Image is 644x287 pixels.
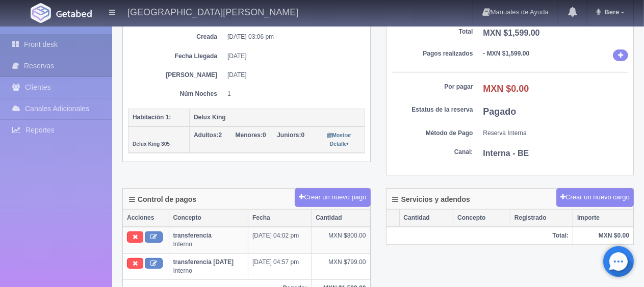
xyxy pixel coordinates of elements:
th: Concepto [169,210,248,227]
dt: Por pagar [392,83,473,91]
td: Interno [169,227,248,253]
a: Mostrar Detalle [328,132,351,147]
dt: Estatus de la reserva [392,106,473,114]
th: Importe [573,210,633,227]
strong: Menores: [236,132,263,139]
td: MXN $800.00 [312,227,370,253]
dt: Fecha Llegada [136,52,217,61]
b: MXN $1,599.00 [483,29,540,37]
dt: Creada [136,33,217,41]
dd: 1 [227,90,357,98]
dd: [DATE] 03:06 pm [227,33,357,41]
th: Registrado [510,210,573,227]
dt: Pagos realizados [392,49,473,58]
b: transferencia [DATE] [173,258,234,266]
td: MXN $799.00 [312,253,370,279]
img: Getabed [56,10,92,17]
th: Cantidad [399,210,453,227]
dd: [DATE] [227,71,357,80]
b: transferencia [173,232,212,239]
strong: Adultos: [194,132,219,139]
strong: Juniors: [277,132,301,139]
img: Getabed [31,3,51,23]
th: Fecha [248,210,312,227]
dt: Total [392,28,473,36]
h4: Servicios y adendos [393,196,470,203]
h4: Control de pagos [129,196,196,203]
th: Concepto [453,210,510,227]
b: Habitación 1: [133,114,171,121]
th: Acciones [123,210,169,227]
dt: Método de Pago [392,129,473,138]
th: Cantidad [312,210,370,227]
small: Mostrar Detalle [328,133,351,147]
b: Interna - BE [483,149,529,158]
dt: Canal: [392,148,473,156]
dt: [PERSON_NAME] [136,71,217,80]
td: [DATE] 04:02 pm [248,227,312,253]
td: Interno [169,253,248,279]
h4: [GEOGRAPHIC_DATA][PERSON_NAME] [127,5,298,18]
th: Delux King [190,109,365,126]
span: 0 [236,132,266,139]
span: 0 [277,132,304,139]
span: 2 [194,132,222,139]
th: MXN $0.00 [573,227,633,245]
small: Delux King 305 [133,141,170,147]
dd: Reserva Interna [483,129,629,138]
button: Crear un nuevo pago [295,188,370,207]
b: - MXN $1,599.00 [483,50,530,57]
button: Crear un nuevo cargo [556,188,634,207]
td: [DATE] 04:57 pm [248,253,312,279]
b: Pagado [483,107,517,117]
b: MXN $0.00 [483,84,529,94]
dd: [DATE] [227,52,357,61]
span: Bere [602,8,619,16]
th: Total: [387,227,573,245]
dt: Núm Noches [136,90,217,98]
